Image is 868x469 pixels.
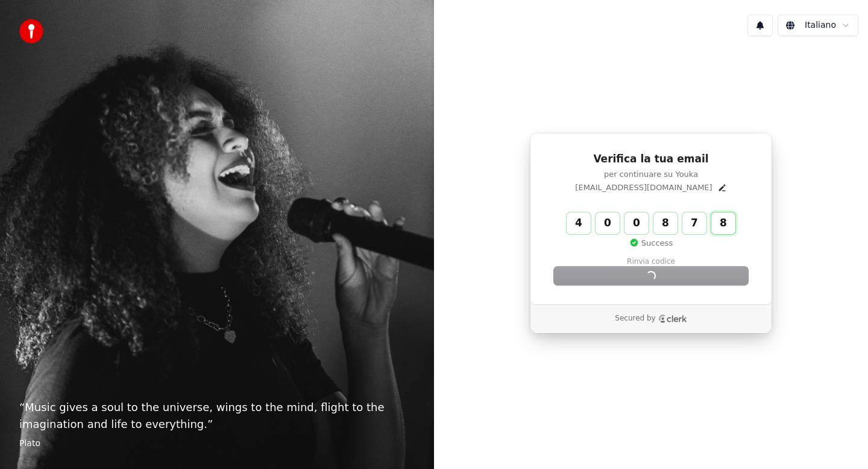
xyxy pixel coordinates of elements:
[658,314,687,323] a: Clerk logo
[629,238,673,249] p: Success
[19,399,415,433] p: “ Music gives a soul to the universe, wings to the mind, flight to the imagination and life to ev...
[554,169,748,180] p: per continuare su Youka
[567,212,759,234] input: Enter verification code
[19,19,43,43] img: youka
[615,314,655,324] p: Secured by
[717,183,727,193] button: Edit
[19,438,415,450] footer: Plato
[554,152,748,167] h1: Verifica la tua email
[575,182,712,193] p: [EMAIL_ADDRESS][DOMAIN_NAME]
